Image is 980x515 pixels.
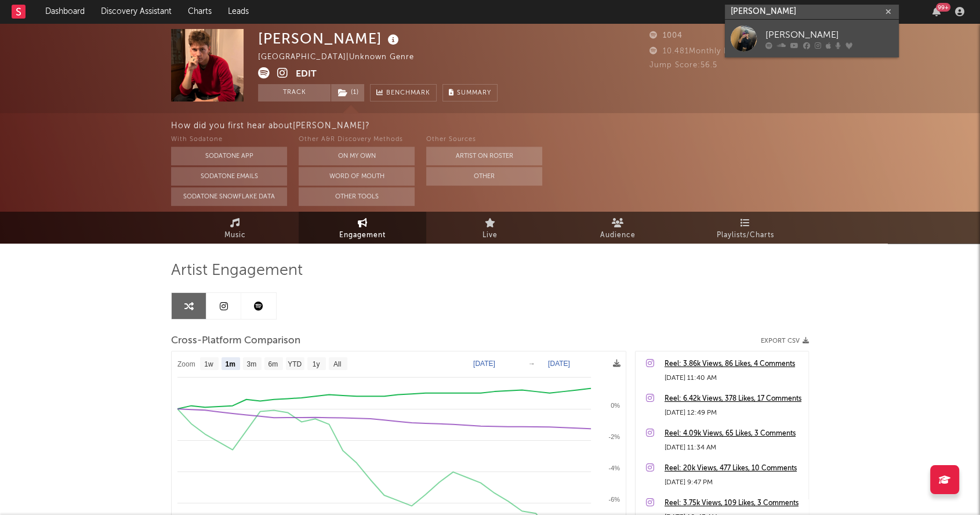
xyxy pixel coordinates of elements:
span: Cross-Platform Comparison [171,334,300,348]
button: Summary [442,84,498,101]
button: Edit [296,67,317,82]
text: [DATE] [473,360,495,368]
a: Playlists/Charts [681,212,809,244]
a: Music [171,212,299,244]
div: [PERSON_NAME] [765,28,893,42]
text: 1y [313,360,320,368]
button: Other Tools [299,187,415,206]
div: [DATE] 12:49 PM [665,406,803,420]
text: -4% [608,465,620,472]
text: All [333,360,341,368]
a: Benchmark [370,84,437,101]
span: Engagement [339,229,386,242]
button: Sodatone App [171,147,287,165]
div: [DATE] 11:34 AM [665,441,803,455]
text: YTD [288,360,302,368]
text: [DATE] [548,360,570,368]
span: Jump Score: 56.5 [649,61,717,69]
text: Zoom [177,360,195,368]
button: Track [258,84,331,101]
a: Reel: 4.09k Views, 65 Likes, 3 Comments [665,427,803,441]
text: -6% [608,496,620,503]
div: With Sodatone [171,133,287,147]
span: Live [482,229,498,242]
text: 1m [225,360,235,368]
span: Benchmark [386,86,430,100]
input: Search for artists [725,5,899,19]
button: Word Of Mouth [299,167,415,186]
button: Artist on Roster [426,147,542,165]
a: Reel: 3.86k Views, 86 Likes, 4 Comments [665,357,803,371]
button: Export CSV [761,338,809,344]
a: Reel: 20k Views, 477 Likes, 10 Comments [665,462,803,476]
span: 1004 [649,32,683,39]
span: Audience [600,229,636,242]
a: [PERSON_NAME] [725,20,899,57]
text: → [528,360,535,368]
button: On My Own [299,147,415,165]
button: Sodatone Emails [171,167,287,186]
button: (1) [331,84,364,101]
div: [GEOGRAPHIC_DATA] | Unknown Genre [258,50,427,64]
a: Reel: 3.75k Views, 109 Likes, 3 Comments [665,496,803,510]
span: Summary [457,90,491,96]
span: Music [224,229,246,242]
button: Sodatone Snowflake Data [171,187,287,206]
button: Other [426,167,542,186]
div: Other A&R Discovery Methods [299,133,415,147]
a: Audience [554,212,681,244]
span: 10.481 Monthly Listeners [649,48,760,55]
div: [PERSON_NAME] [258,29,402,48]
text: 0% [611,402,620,409]
text: 6m [268,360,278,368]
div: 99 + [936,3,950,12]
a: Live [426,212,554,244]
span: Artist Engagement [171,264,303,278]
button: 99+ [932,7,941,16]
div: [DATE] 9:47 PM [665,476,803,489]
text: 3m [246,360,256,368]
text: -2% [608,433,620,440]
div: Other Sources [426,133,542,147]
div: [DATE] 11:40 AM [665,371,803,385]
div: How did you first hear about [PERSON_NAME] ? [171,119,980,133]
a: Reel: 6.42k Views, 378 Likes, 17 Comments [665,392,803,406]
a: Engagement [299,212,426,244]
span: Playlists/Charts [717,229,774,242]
text: 1w [204,360,213,368]
span: ( 1 ) [331,84,365,101]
